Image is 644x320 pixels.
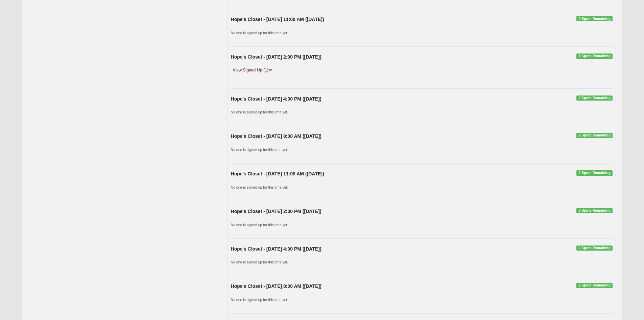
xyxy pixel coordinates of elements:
strong: Hope's Closet - [DATE] 4:00 PM ([DATE]) [231,96,321,102]
strong: Hope's Closet - [DATE] 2:00 PM ([DATE]) [231,209,321,214]
small: No one is signed up for this time yet. [231,148,288,152]
strong: Hope's Closet - [DATE] 4:00 PM ([DATE]) [231,246,321,252]
span: 2 Spots Remaining [576,246,613,251]
strong: Hope's Closet - [DATE] 8:00 AM ([DATE]) [231,283,321,289]
small: No one is signed up for this time yet. [231,298,288,302]
small: No one is signed up for this time yet. [231,185,288,189]
span: 2 Spots Remaining [576,208,613,213]
span: 2 Spots Remaining [576,16,613,21]
strong: Hope's Closet - [DATE] 2:00 PM ([DATE]) [231,54,321,60]
strong: Hope's Closet - [DATE] 11:00 AM ([DATE]) [231,171,324,176]
small: No one is signed up for this time yet. [231,31,288,35]
small: No one is signed up for this time yet. [231,260,288,264]
span: 2 Spots Remaining [576,283,613,288]
strong: Hope's Closet - [DATE] 8:00 AM ([DATE]) [231,133,321,139]
span: 2 Spots Remaining [576,95,613,101]
a: View Signed Up (1) [231,67,274,74]
span: 2 Spots Remaining [576,133,613,138]
span: 1 Spots Remaining [576,54,613,59]
strong: Hope's Closet - [DATE] 11:00 AM ([DATE]) [231,17,324,22]
small: No one is signed up for this time yet. [231,223,288,227]
span: 2 Spots Remaining [576,170,613,176]
small: No one is signed up for this time yet. [231,110,288,114]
